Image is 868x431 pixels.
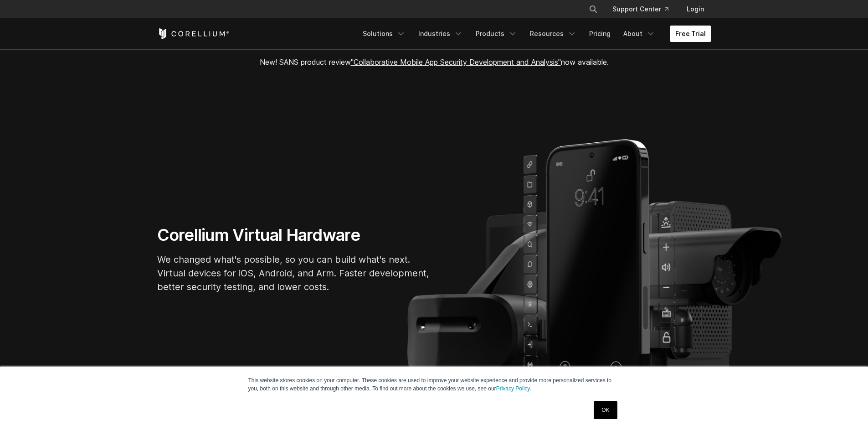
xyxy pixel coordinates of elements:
[357,26,711,42] div: Navigation Menu
[524,26,582,42] a: Resources
[157,225,431,245] h1: Corellium Virtual Hardware
[470,26,523,42] a: Products
[618,26,661,42] a: About
[578,1,711,17] div: Navigation Menu
[594,401,617,419] a: OK
[357,26,411,42] a: Solutions
[496,385,531,392] a: Privacy Policy.
[584,26,616,42] a: Pricing
[157,253,431,294] p: We changed what's possible, so you can build what's next. Virtual devices for iOS, Android, and A...
[260,57,609,67] span: New! SANS product review now available.
[585,1,601,17] button: Search
[605,1,676,17] a: Support Center
[679,1,711,17] a: Login
[351,57,561,67] a: "Collaborative Mobile App Security Development and Analysis"
[670,26,711,42] a: Free Trial
[248,376,620,393] p: This website stores cookies on your computer. These cookies are used to improve your website expe...
[413,26,468,42] a: Industries
[157,28,230,39] a: Corellium Home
